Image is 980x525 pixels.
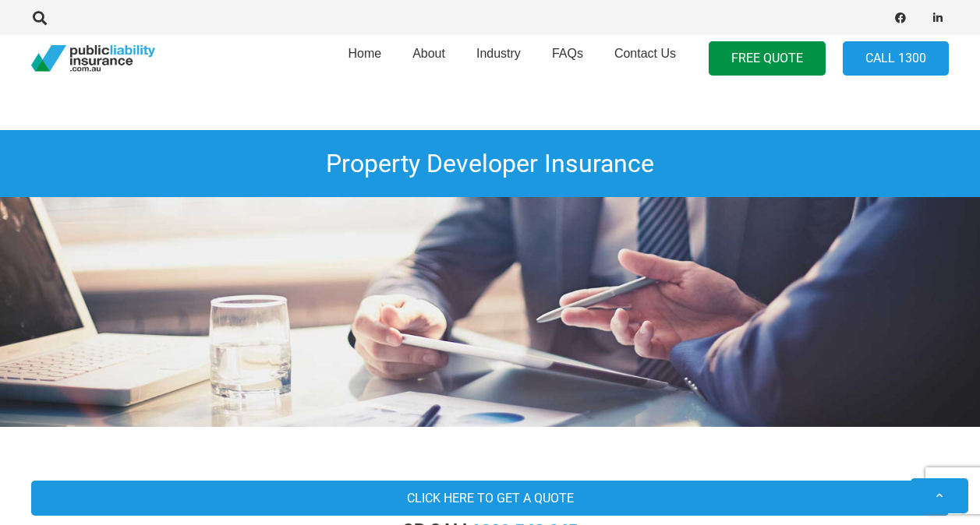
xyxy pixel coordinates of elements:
a: LinkedIn [927,7,949,29]
a: Back to top [911,478,968,513]
a: Click here to get a quote [31,481,949,516]
a: About [397,30,461,86]
span: Contact Us [614,47,676,60]
a: Call 1300 [843,41,949,76]
a: Search [24,11,55,25]
a: FAQs [536,30,599,86]
a: Home [332,30,397,86]
a: Contact Us [599,30,692,86]
span: Home [348,47,381,60]
iframe: chat widget [915,463,964,509]
span: About [412,47,445,60]
span: FAQs [552,47,583,60]
a: Facebook [890,7,911,29]
iframe: chat widget [851,395,964,461]
a: FREE QUOTE [709,41,826,76]
span: Industry [476,47,521,60]
a: Industry [461,30,536,86]
a: pli_logotransparent [31,45,155,72]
